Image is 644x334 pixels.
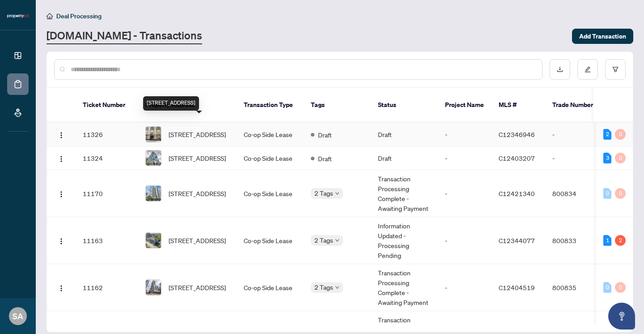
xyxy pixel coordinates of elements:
[371,123,438,146] td: Draft
[545,88,608,123] th: Trade Number
[499,130,535,138] span: C12346946
[76,217,138,264] td: 11163
[499,154,535,162] span: C12403207
[579,29,626,43] span: Add Transaction
[603,282,611,293] div: 0
[438,170,491,217] td: -
[47,13,53,19] span: home
[335,285,339,290] span: down
[54,280,68,295] button: Logo
[13,310,23,322] span: SA
[545,146,608,170] td: -
[371,170,438,217] td: Transaction Processing Complete - Awaiting Payment
[138,88,237,123] th: Property Address
[545,264,608,311] td: 800835
[572,29,633,44] button: Add Transaction
[438,217,491,264] td: -
[146,233,161,248] img: thumbnail-img
[146,186,161,201] img: thumbnail-img
[54,127,68,141] button: Logo
[143,96,199,111] div: [STREET_ADDRESS]
[603,235,611,246] div: 1
[47,28,202,44] a: [DOMAIN_NAME] - Transactions
[605,59,626,80] button: filter
[169,236,226,245] span: [STREET_ADDRESS]
[557,66,563,73] span: download
[608,303,635,330] button: Open asap
[76,146,138,170] td: 11324
[545,217,608,264] td: 800833
[335,238,339,243] span: down
[545,170,608,217] td: 800834
[58,132,65,139] img: Logo
[335,191,339,196] span: down
[612,66,619,73] span: filter
[58,285,65,292] img: Logo
[491,88,545,123] th: MLS #
[54,186,68,201] button: Logo
[603,129,611,140] div: 2
[615,235,626,246] div: 2
[58,238,65,245] img: Logo
[54,151,68,165] button: Logo
[237,146,304,170] td: Co-op Side Lease
[615,153,626,163] div: 0
[54,233,68,248] button: Logo
[237,170,304,217] td: Co-op Side Lease
[585,66,591,73] span: edit
[169,129,226,139] span: [STREET_ADDRESS]
[499,283,535,291] span: C12404519
[499,236,535,244] span: C12344077
[237,217,304,264] td: Co-op Side Lease
[76,88,138,123] th: Ticket Number
[76,170,138,217] td: 11170
[76,123,138,146] td: 11326
[499,189,535,197] span: C12421340
[318,154,332,163] span: Draft
[438,88,491,123] th: Project Name
[314,188,333,198] span: 2 Tags
[146,127,161,142] img: thumbnail-img
[371,264,438,311] td: Transaction Processing Complete - Awaiting Payment
[318,130,332,140] span: Draft
[58,155,65,163] img: Logo
[76,264,138,311] td: 11162
[615,188,626,199] div: 0
[56,12,102,20] span: Deal Processing
[371,88,438,123] th: Status
[314,282,333,292] span: 2 Tags
[615,129,626,140] div: 0
[550,59,570,80] button: download
[7,13,29,19] img: logo
[304,88,371,123] th: Tags
[545,123,608,146] td: -
[169,153,226,163] span: [STREET_ADDRESS]
[371,217,438,264] td: Information Updated - Processing Pending
[169,188,226,198] span: [STREET_ADDRESS]
[237,88,304,123] th: Transaction Type
[438,123,491,146] td: -
[237,123,304,146] td: Co-op Side Lease
[438,264,491,311] td: -
[146,280,161,295] img: thumbnail-img
[371,146,438,170] td: Draft
[169,283,226,292] span: [STREET_ADDRESS]
[438,146,491,170] td: -
[603,188,611,199] div: 0
[314,235,333,245] span: 2 Tags
[58,191,65,198] img: Logo
[237,264,304,311] td: Co-op Side Lease
[603,153,611,163] div: 3
[146,150,161,166] img: thumbnail-img
[577,59,598,80] button: edit
[615,282,626,293] div: 0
